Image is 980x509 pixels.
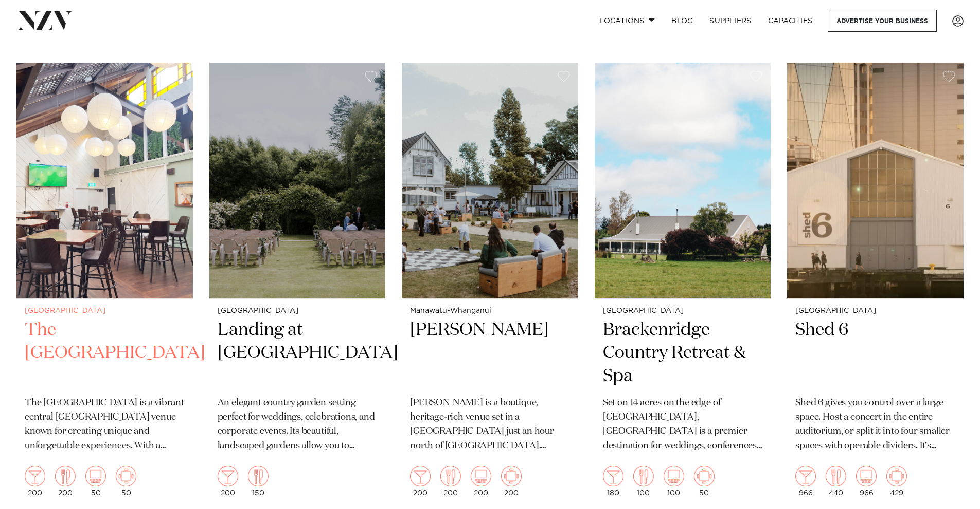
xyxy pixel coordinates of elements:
[663,10,701,32] a: BLOG
[218,307,378,315] small: [GEOGRAPHIC_DATA]
[85,466,106,486] img: theatre.png
[856,466,877,497] div: 966
[856,466,877,486] img: theatre.png
[795,396,955,454] p: Shed 6 gives you control over a large space. Host a concert in the entire auditorium, or split it...
[248,466,269,497] div: 150
[218,396,378,454] p: An elegant country garden setting perfect for weddings, celebrations, and corporate events. Its b...
[828,10,937,32] a: Advertise your business
[760,10,821,32] a: Capacities
[25,466,45,486] img: cocktail.png
[471,466,491,497] div: 200
[116,466,136,486] img: meeting.png
[603,396,763,454] p: Set on 14 acres on the edge of [GEOGRAPHIC_DATA], [GEOGRAPHIC_DATA] is a premier destination for ...
[591,10,663,32] a: Locations
[25,466,45,497] div: 200
[795,466,816,486] img: cocktail.png
[795,466,816,497] div: 966
[218,318,378,388] h2: Landing at [GEOGRAPHIC_DATA]
[440,466,461,486] img: dining.png
[595,63,771,505] a: [GEOGRAPHIC_DATA] Brackenridge Country Retreat & Spa Set on 14 acres on the edge of [GEOGRAPHIC_D...
[501,466,522,486] img: meeting.png
[886,466,907,497] div: 429
[402,63,578,505] a: Manawatū-Whanganui [PERSON_NAME] [PERSON_NAME] is a boutique, heritage-rich venue set in a [GEOGR...
[25,307,185,315] small: [GEOGRAPHIC_DATA]
[55,466,76,497] div: 200
[826,466,846,497] div: 440
[633,466,654,486] img: dining.png
[218,466,238,497] div: 200
[886,466,907,486] img: meeting.png
[603,466,623,486] img: cocktail.png
[25,318,185,388] h2: The [GEOGRAPHIC_DATA]
[603,307,763,315] small: [GEOGRAPHIC_DATA]
[410,318,570,388] h2: [PERSON_NAME]
[694,466,715,497] div: 50
[826,466,846,486] img: dining.png
[787,63,964,505] a: [GEOGRAPHIC_DATA] Shed 6 Shed 6 gives you control over a large space. Host a concert in the entir...
[701,10,759,32] a: SUPPLIERS
[218,466,238,486] img: cocktail.png
[501,466,522,497] div: 200
[209,63,386,505] a: [GEOGRAPHIC_DATA] Landing at [GEOGRAPHIC_DATA] An elegant country garden setting perfect for wedd...
[248,466,269,486] img: dining.png
[410,466,431,486] img: cocktail.png
[16,11,73,30] img: nzv-logo.png
[410,396,570,454] p: [PERSON_NAME] is a boutique, heritage-rich venue set in a [GEOGRAPHIC_DATA] just an hour north of...
[795,307,955,315] small: [GEOGRAPHIC_DATA]
[664,466,684,486] img: theatre.png
[633,466,654,497] div: 100
[440,466,461,497] div: 200
[55,466,76,486] img: dining.png
[471,466,491,486] img: theatre.png
[603,318,763,388] h2: Brackenridge Country Retreat & Spa
[410,307,570,315] small: Manawatū-Whanganui
[410,466,431,497] div: 200
[25,396,185,454] p: The [GEOGRAPHIC_DATA] is a vibrant central [GEOGRAPHIC_DATA] venue known for creating unique and ...
[694,466,715,486] img: meeting.png
[795,318,955,388] h2: Shed 6
[664,466,684,497] div: 100
[85,466,106,497] div: 50
[116,466,136,497] div: 50
[16,63,193,505] a: [GEOGRAPHIC_DATA] The [GEOGRAPHIC_DATA] The [GEOGRAPHIC_DATA] is a vibrant central [GEOGRAPHIC_DA...
[603,466,623,497] div: 180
